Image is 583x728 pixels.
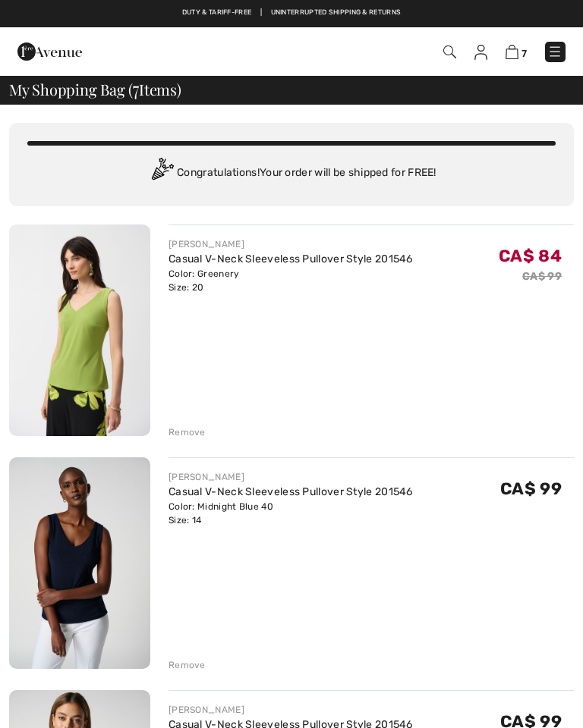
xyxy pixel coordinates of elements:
a: Casual V-Neck Sleeveless Pullover Style 201546 [169,485,413,498]
img: Shopping Bag [506,45,518,59]
div: Congratulations! Your order will be shipped for FREE! [27,158,556,188]
img: Congratulation2.svg [147,158,177,188]
div: Color: Midnight Blue 40 Size: 14 [169,500,413,527]
div: [PERSON_NAME] [169,703,413,717]
a: Casual V-Neck Sleeveless Pullover Style 201546 [169,253,413,265]
img: My Info [474,45,487,60]
s: CA$ 99 [522,270,562,283]
span: CA$ 99 [500,479,562,499]
span: 7 [133,78,139,98]
div: [PERSON_NAME] [169,470,413,484]
span: My Shopping Bag ( Items) [9,82,181,97]
div: [PERSON_NAME] [169,237,413,251]
span: CA$ 84 [499,246,562,266]
div: Remove [169,425,206,439]
img: Search [443,45,456,58]
a: 1ère Avenue [17,45,82,58]
img: Menu [547,44,563,59]
span: 7 [522,48,527,59]
div: Color: Greenery Size: 20 [169,267,413,294]
img: Casual V-Neck Sleeveless Pullover Style 201546 [9,224,150,436]
a: 7 [506,44,527,60]
div: Remove [169,658,206,672]
img: Casual V-Neck Sleeveless Pullover Style 201546 [9,457,150,669]
img: 1ère Avenue [17,36,82,67]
